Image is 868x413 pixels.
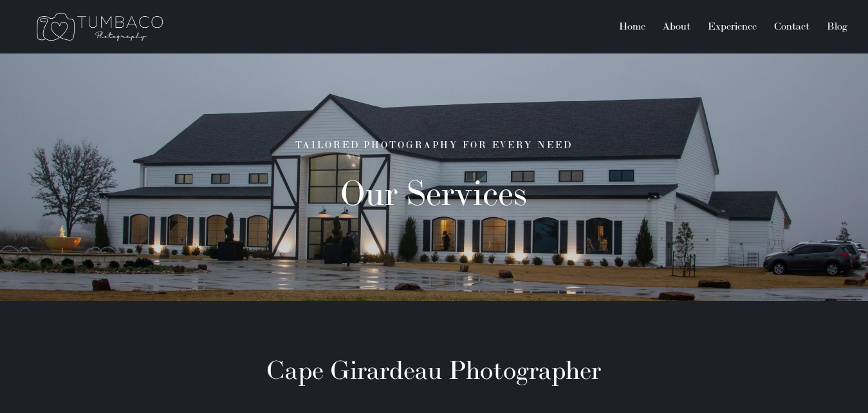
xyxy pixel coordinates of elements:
p: Tailored Photography For Every Need [107,139,761,151]
h1: Cape Girardeau Photographer [108,353,759,387]
h1: Our Services [107,171,761,216]
a: Blog [818,18,856,35]
img: Tumbaco Photography [21,6,181,47]
a: About [654,18,699,35]
a: Experience [699,18,766,35]
a: Contact [766,18,818,35]
a: Home [611,18,654,35]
